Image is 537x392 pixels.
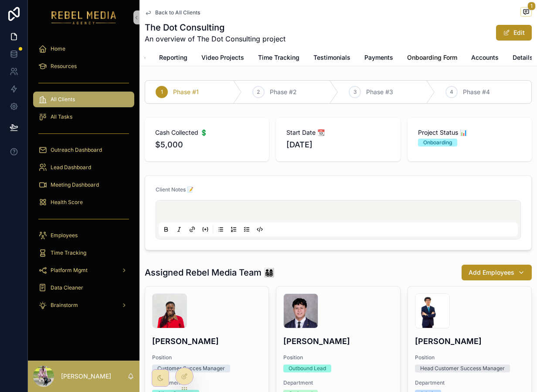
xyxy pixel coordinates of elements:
span: Platform Mgmt [51,267,88,274]
a: Time Tracking [33,245,134,261]
a: Data Cleaner [33,280,134,296]
span: Department [152,379,262,386]
a: Back to All Clients [145,9,200,16]
span: Phase #3 [366,88,393,96]
span: Home [51,45,65,52]
button: Add Employees [462,265,532,280]
span: Health Score [51,199,83,206]
a: Accounts [471,50,499,67]
p: [PERSON_NAME] [61,372,111,381]
span: Add Employees [469,268,514,277]
span: Payments [364,53,393,62]
span: $5,000 [155,139,258,151]
a: Outreach Dashboard [33,142,134,158]
span: Time Tracking [258,53,299,62]
span: Position [415,354,524,361]
span: Video Projects [201,53,244,62]
span: Department [283,379,393,386]
span: Brainstorm [51,302,78,309]
span: All Clients [51,96,75,103]
span: Phase #4 [463,88,490,96]
h4: [PERSON_NAME] [415,335,524,347]
img: App logo [51,10,116,24]
div: scrollable content [28,35,139,324]
a: Health Score [33,194,134,210]
a: Platform Mgmt [33,262,134,278]
a: Testimonials [313,50,350,67]
button: Edit [496,25,532,41]
span: [DATE] [286,139,390,151]
span: 1 [161,89,163,95]
span: Outreach Dashboard [51,147,102,153]
span: Accounts [471,53,499,62]
a: Time Tracking [258,50,299,67]
span: Testimonials [313,53,350,62]
a: All Clients [33,92,134,107]
a: Details [513,50,533,67]
div: Outbound Lead [289,365,326,372]
button: 1 [520,7,532,18]
span: Time Tracking [51,249,86,256]
span: Meeting Dashboard [51,181,99,188]
div: Onboarding [423,139,452,147]
span: 1 [527,2,536,10]
a: Payments [364,50,393,67]
span: Lead Dashboard [51,164,91,171]
span: Data Cleaner [51,284,83,291]
span: Resources [51,63,77,70]
span: Project Status 📊 [418,128,521,137]
div: Head Customer Success Manager [420,365,505,372]
a: Home [33,41,134,57]
h1: The Dot Consulting [145,21,285,34]
span: Employees [51,232,78,239]
span: 3 [353,89,357,95]
h1: Assigned Rebel Media Team 👨‍👩‍👧‍👦 [145,266,275,279]
a: Reporting [159,50,187,67]
a: Lead Dashboard [33,160,134,175]
span: Position [152,354,262,361]
h4: [PERSON_NAME] [283,335,393,347]
a: Onboarding Form [407,50,457,67]
a: Employees [33,228,134,243]
span: Phase #2 [270,88,297,96]
span: Start Date 📆 [286,128,390,137]
a: Resources [33,58,134,74]
span: Position [283,354,393,361]
span: Client Notes 📝 [156,186,194,193]
a: Brainstorm [33,297,134,313]
a: Video Projects [201,50,244,67]
span: 4 [450,89,453,95]
span: Back to All Clients [155,9,200,16]
h4: [PERSON_NAME] [152,335,262,347]
span: Department [415,379,524,386]
span: Onboarding Form [407,53,457,62]
span: Reporting [159,53,187,62]
a: Meeting Dashboard [33,177,134,193]
span: An overview of The Dot Consulting project [145,34,285,44]
span: 2 [257,89,260,95]
div: Customer Succes Manager [157,365,225,372]
span: All Tasks [51,113,72,120]
span: Details [513,53,533,62]
span: Phase #1 [173,88,199,96]
a: All Tasks [33,109,134,125]
span: Cash Collected 💲 [155,128,258,137]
